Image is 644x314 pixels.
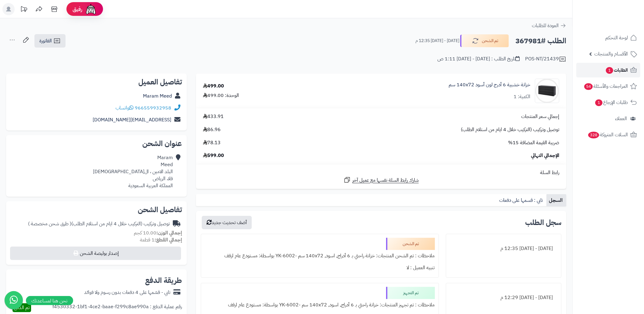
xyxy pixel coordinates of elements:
[156,229,182,237] strong: إجمالي الوزن:
[437,55,520,62] div: تاريخ الطلب : [DATE] - [DATE] 1:11 ص
[10,247,181,260] button: إصدار بوليصة الشحن
[515,35,566,47] h2: الطلب #367981
[135,104,171,112] a: 966559932958
[584,83,593,90] span: 54
[93,154,173,189] div: Maram Meed البلد الامين ، ال[DEMOGRAPHIC_DATA] فلا، الرياض المملكة العربية السعودية
[531,152,559,159] span: الإجمالي النهائي
[606,67,614,74] span: 1
[198,169,564,176] div: رابط السلة
[605,66,628,74] span: الطلبات
[203,92,239,99] div: الوحدة: 499.00
[605,34,628,42] span: لوحة التحكم
[140,236,182,244] small: 1 قطعة
[203,126,221,133] span: 86.96
[508,139,559,146] span: ضريبة القيمة المضافة 15%
[11,140,182,147] h2: عنوان الشحن
[203,152,224,159] span: 599.00
[588,130,628,139] span: السلات المتروكة
[343,176,419,184] a: شارك رابط السلة نفسها مع عميل آخر
[594,50,628,58] span: الأقسام والمنتجات
[415,38,459,44] small: [DATE] - [DATE] 12:35 م
[205,299,435,311] div: ملاحظات : تم تجهيز المنتجات: خزانة راحتي بـ 6 أدراج, اسود, ‎140x72 سم‏ -YK-6002 بواسطة: مستودع عا...
[386,287,435,299] div: تم التجهيز
[615,114,627,123] span: العملاء
[450,292,557,304] div: [DATE] - [DATE] 12:29 م
[525,55,566,63] div: POS-NT/21439
[28,220,71,227] span: ( طرق شحن مخصصة )
[576,127,640,142] a: السلات المتروكة328
[143,92,172,100] a: Maram Meed
[39,37,52,45] span: الفاتورة
[595,98,628,107] span: طلبات الإرجاع
[449,81,530,88] a: خزانة خشبية 6 أدرج لون أسود 140x72 سم
[203,113,224,120] span: 433.91
[93,116,171,123] a: [EMAIL_ADDRESS][DOMAIN_NAME]
[595,99,603,106] span: 1
[588,131,600,139] span: 328
[532,22,559,29] span: العودة للطلبات
[576,79,640,94] a: المراجعات والأسئلة54
[85,3,97,15] img: ai-face.png
[11,206,182,213] h2: تفاصيل الشحن
[205,250,435,262] div: ملاحظات : تم الشحن المنتجات: خزانة راحتي بـ 6 أدراج, اسود, ‎140x72 سم‏ -YK-6002 بواسطة: مستودع عا...
[73,5,82,13] span: رفيق
[450,243,557,255] div: [DATE] - [DATE] 12:35 م
[205,262,435,274] div: تنبيه العميل : لا
[460,34,509,47] button: تم الشحن
[497,194,546,206] a: تابي : قسمها على دفعات
[514,93,530,100] div: الكمية: 1
[84,289,170,296] div: تابي - قسّمها على 4 دفعات بدون رسوم ولا فوائد
[16,3,31,17] a: تحديثات المنصة
[116,104,133,112] a: واتساب
[386,238,435,250] div: تم الشحن
[546,194,566,206] a: السجل
[203,139,221,146] span: 78.13
[28,220,170,227] div: توصيل وتركيب (التركيب خلال 4 ايام من استلام الطلب)
[11,78,182,86] h2: تفاصيل العميل
[352,177,419,184] span: شارك رابط السلة نفسها مع عميل آخر
[134,229,182,237] small: 10.00 كجم
[145,277,182,284] h2: طريقة الدفع
[34,34,66,48] a: الفاتورة
[584,82,628,91] span: المراجعات والأسئلة
[155,236,182,244] strong: إجمالي القطع:
[532,22,566,29] a: العودة للطلبات
[576,63,640,77] a: الطلبات1
[461,126,559,133] span: توصيل وتركيب (التركيب خلال 4 ايام من استلام الطلب)
[576,95,640,110] a: طلبات الإرجاع1
[576,30,640,45] a: لوحة التحكم
[535,79,559,103] img: 1735224706-1-90x90.jpg
[52,303,182,312] div: رقم عملية الدفع : f4530332-1bf1-4ce2-baae-f299c8ae990a
[203,83,224,90] div: 499.00
[576,111,640,126] a: العملاء
[525,219,561,226] h3: سجل الطلب
[202,216,252,229] button: أضف تحديث جديد
[603,5,638,17] img: logo-2.png
[521,113,559,120] span: إجمالي سعر المنتجات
